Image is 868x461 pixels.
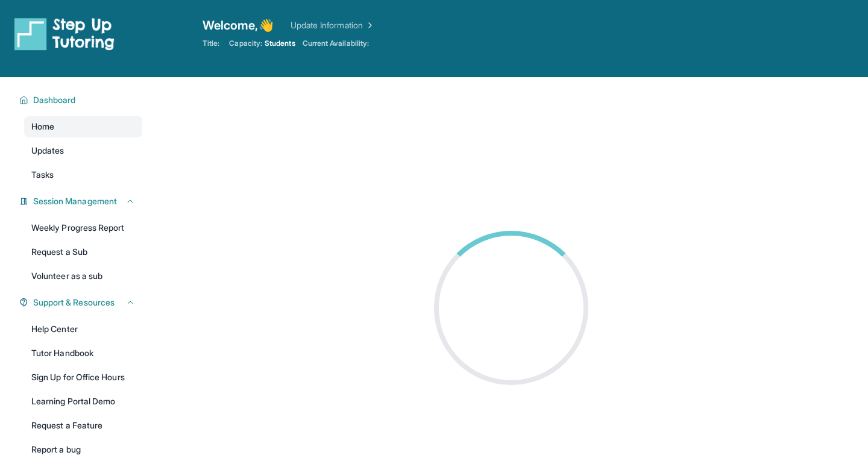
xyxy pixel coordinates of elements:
span: Welcome, 👋 [203,17,274,34]
span: Home [31,121,54,133]
button: Dashboard [28,94,135,106]
img: Chevron Right [363,19,375,31]
a: Report a bug [24,439,142,460]
a: Request a Feature [24,415,142,436]
a: Sign Up for Office Hours [24,366,142,388]
a: Updates [24,140,142,162]
a: Help Center [24,318,142,340]
a: Learning Portal Demo [24,390,142,412]
a: Volunteer as a sub [24,265,142,287]
span: Dashboard [33,94,76,106]
a: Update Information [291,19,375,31]
span: Session Management [33,195,117,207]
button: Session Management [28,195,135,207]
a: Weekly Progress Report [24,217,142,239]
img: logo [14,17,115,51]
a: Home [24,116,142,137]
span: Current Availability: [303,39,369,48]
span: Updates [31,145,64,157]
a: Request a Sub [24,241,142,263]
span: Capacity: [229,39,262,48]
span: Tasks [31,169,54,181]
a: Tasks [24,164,142,186]
span: Students [265,39,295,48]
span: Title: [203,39,219,48]
a: Tutor Handbook [24,342,142,364]
button: Support & Resources [28,296,135,309]
span: Support & Resources [33,296,115,309]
